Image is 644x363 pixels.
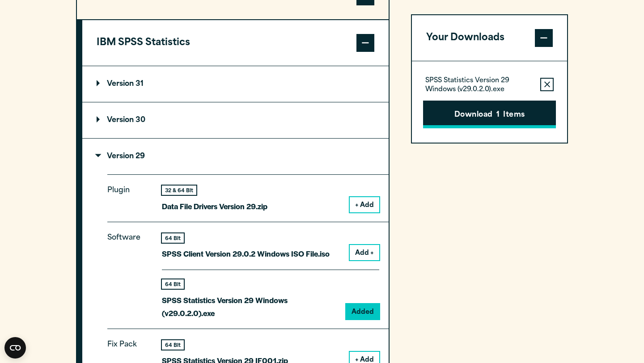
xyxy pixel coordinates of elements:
[162,340,184,350] div: 64 Bit
[82,102,389,138] summary: Version 30
[412,15,567,61] button: Your Downloads
[107,232,148,312] p: Software
[97,153,145,160] p: Version 29
[162,247,330,260] p: SPSS Client Version 29.0.2 Windows ISO File.iso
[346,304,379,319] button: Added
[4,337,26,359] button: Open CMP widget
[97,117,145,124] p: Version 30
[97,80,144,88] p: Version 31
[412,61,567,143] div: Your Downloads
[162,279,184,289] div: 64 Bit
[162,294,339,320] p: SPSS Statistics Version 29 Windows (v29.0.2.0).exe
[82,20,389,66] button: IBM SPSS Statistics
[350,197,379,212] button: + Add
[423,101,556,128] button: Download1Items
[82,139,389,174] summary: Version 29
[496,110,500,121] span: 1
[162,186,196,195] div: 32 & 64 Bit
[82,66,389,102] summary: Version 31
[107,184,148,206] p: Plugin
[162,200,267,213] p: Data File Drivers Version 29.zip
[425,76,533,94] p: SPSS Statistics Version 29 Windows (v29.0.2.0).exe
[350,245,379,260] button: Add +
[162,233,184,243] div: 64 Bit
